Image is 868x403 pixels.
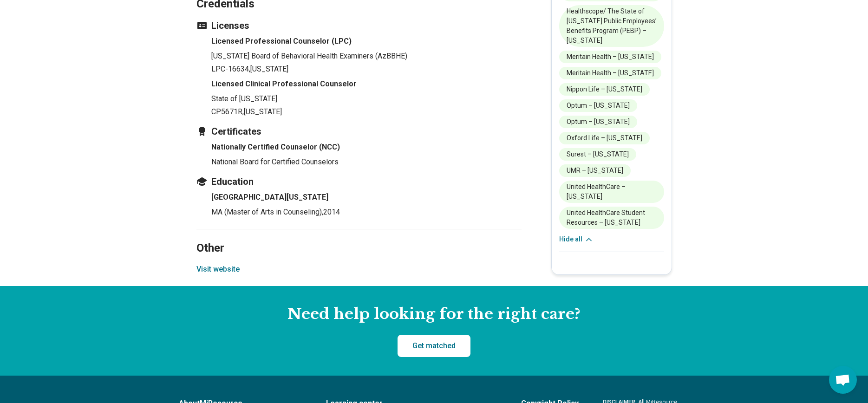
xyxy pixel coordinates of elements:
[211,36,522,47] h4: Licensed Professional Counselor (LPC)
[559,83,650,96] li: Nippon Life – [US_STATE]
[559,99,637,112] li: Optum – [US_STATE]
[559,132,650,144] li: Oxford Life – [US_STATE]
[559,207,664,229] li: United HealthCare Student Resources – [US_STATE]
[211,78,522,90] h4: Licensed Clinical Professional Counselor
[242,107,282,116] span: , [US_STATE]
[559,116,637,128] li: Optum – [US_STATE]
[559,51,661,63] li: Meritain Health – [US_STATE]
[559,148,636,161] li: Surest – [US_STATE]
[211,64,522,75] p: LPC-16634
[211,207,522,218] p: MA (Master of Arts in Counseling) , 2014
[211,156,522,168] p: National Board for Certified Counselors
[196,218,522,256] h2: Other
[196,19,522,32] h3: Licenses
[559,67,661,79] li: Meritain Health – [US_STATE]
[7,305,861,324] h2: Need help looking for the right care?
[398,335,470,357] a: Get matched
[829,366,857,394] div: Open chat
[211,142,522,153] h4: Nationally Certified Counselor (NCC)
[559,164,631,177] li: UMR – [US_STATE]
[559,5,664,47] li: Healthscope/ The State of [US_STATE] Public Employees’ Benefits Program (PEBP) – [US_STATE]
[196,125,522,138] h3: Certificates
[211,93,522,104] p: State of [US_STATE]
[211,192,522,203] h4: [GEOGRAPHIC_DATA][US_STATE]
[196,264,240,275] button: Visit website
[196,175,522,188] h3: Education
[249,65,288,73] span: , [US_STATE]
[559,181,664,203] li: United HealthCare – [US_STATE]
[211,106,522,117] p: CP5671R
[211,51,522,62] p: [US_STATE] Board of Behavioral Health Examiners (AzBBHE)
[559,234,594,244] button: Hide all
